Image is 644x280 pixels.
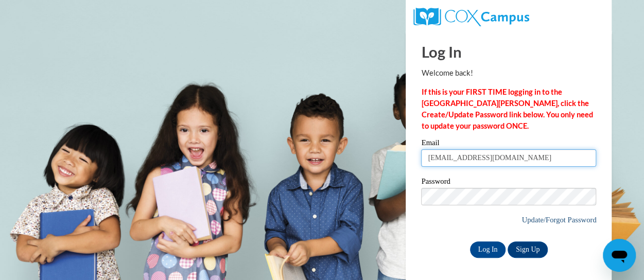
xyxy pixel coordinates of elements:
[603,239,636,272] iframe: Button to launch messaging window, conversation in progress
[421,178,596,188] label: Password
[421,139,596,149] label: Email
[508,241,548,258] a: Sign Up
[421,67,596,79] p: Welcome back!
[421,87,593,130] strong: If this is your FIRST TIME logging in to the [GEOGRAPHIC_DATA][PERSON_NAME], click the Create/Upd...
[470,241,506,258] input: Log In
[521,216,596,224] a: Update/Forgot Password
[421,41,596,62] h1: Log In
[413,8,529,26] img: COX Campus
